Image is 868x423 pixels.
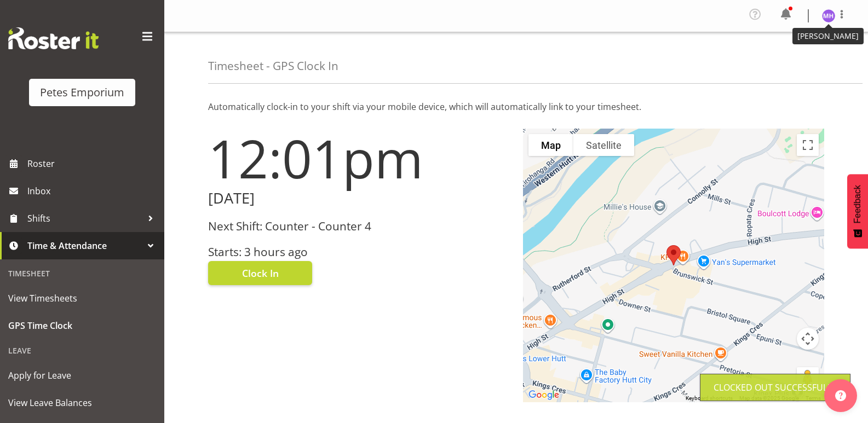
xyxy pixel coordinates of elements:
div: Petes Emporium [40,84,124,101]
a: Open this area in Google Maps (opens a new window) [526,388,562,402]
button: Toggle fullscreen view [797,134,819,156]
button: Keyboard shortcuts [686,395,733,402]
img: Rosterit website logo [8,27,99,49]
span: Apply for Leave [8,367,156,384]
img: mackenzie-halford4471.jpg [822,9,835,22]
div: Leave [3,339,162,362]
h2: [DATE] [208,190,510,207]
span: View Timesheets [8,290,156,306]
h4: Timesheet - GPS Clock In [208,60,338,72]
div: Clocked out Successfully [714,381,837,394]
div: Timesheet [3,262,162,285]
span: Shifts [27,210,142,227]
img: help-xxl-2.png [835,390,846,401]
button: Map camera controls [797,328,819,350]
h3: Next Shift: Counter - Counter 4 [208,220,510,233]
button: Show satellite imagery [573,134,634,156]
span: GPS Time Clock [8,317,156,334]
a: GPS Time Clock [3,312,162,339]
p: Automatically clock-in to your shift via your mobile device, which will automatically link to you... [208,100,824,113]
a: View Leave Balances [3,389,162,416]
span: View Leave Balances [8,395,156,411]
span: Inbox [27,183,159,199]
img: Google [526,388,562,402]
button: Show street map [528,134,573,156]
button: Clock In [208,261,312,285]
span: Feedback [853,185,863,223]
span: Clock In [242,266,279,280]
h3: Starts: 3 hours ago [208,246,510,258]
h1: 12:01pm [208,129,510,188]
span: Roster [27,155,159,172]
a: Apply for Leave [3,362,162,389]
button: Feedback - Show survey [847,174,868,248]
button: Drag Pegman onto the map to open Street View [797,367,819,389]
a: View Timesheets [3,285,162,312]
span: Time & Attendance [27,237,142,254]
